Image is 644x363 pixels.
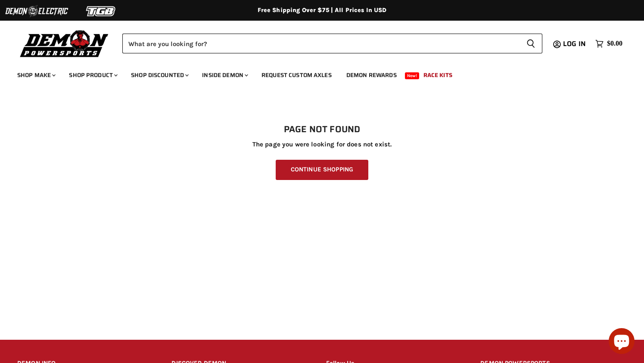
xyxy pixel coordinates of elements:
a: Shop Discounted [124,66,194,84]
a: Request Custom Axles [255,66,338,84]
a: Demon Rewards [340,66,403,84]
a: $0.00 [591,37,627,50]
a: Shop Make [11,66,61,84]
a: Inside Demon [196,66,253,84]
a: Race Kits [417,66,459,84]
button: Search [520,34,542,53]
span: Log in [563,38,586,49]
img: Demon Electric Logo 2 [4,3,69,19]
img: Demon Powersports [17,28,112,59]
form: Product [122,34,542,53]
span: $0.00 [607,40,622,48]
p: The page you were looking for does not exist. [17,141,627,148]
img: TGB Logo 2 [69,3,134,19]
a: Log in [559,40,591,48]
input: Search [122,34,520,53]
h1: Page not found [17,124,627,135]
ul: Main menu [11,63,620,84]
inbox-online-store-chat: Shopify online store chat [606,328,637,356]
a: Shop Product [62,66,123,84]
span: New! [405,72,420,79]
a: Continue Shopping [276,160,368,180]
